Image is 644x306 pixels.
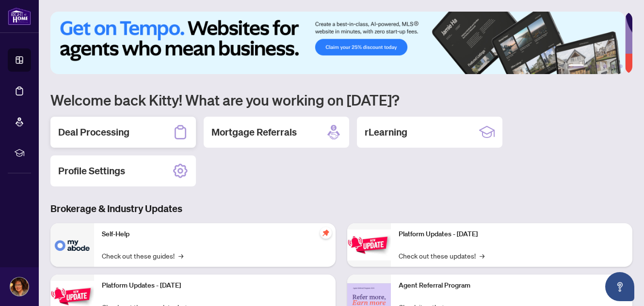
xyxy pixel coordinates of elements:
[8,7,31,25] img: logo
[50,223,94,267] img: Self-Help
[365,125,407,139] h2: rLearning
[50,12,625,74] img: Slide 0
[320,227,332,239] span: pushpin
[399,250,484,261] a: Check out these updates!→
[480,250,484,261] span: →
[568,64,584,68] button: 1
[588,64,592,68] button: 2
[596,64,599,68] button: 3
[50,91,632,109] h1: Welcome back Kitty! What are you working on [DATE]?
[605,272,634,301] button: Open asap
[611,64,615,68] button: 5
[619,64,623,68] button: 6
[58,164,125,178] h2: Profile Settings
[102,229,328,240] p: Self-Help
[58,125,129,139] h2: Deal Processing
[102,280,328,291] p: Platform Updates - [DATE]
[347,229,391,260] img: Platform Updates - June 23, 2025
[178,250,183,261] span: →
[50,202,632,215] h3: Brokerage & Industry Updates
[603,64,607,68] button: 4
[102,250,183,261] a: Check out these guides!→
[399,280,625,291] p: Agent Referral Program
[10,277,29,296] img: Profile Icon
[399,229,625,240] p: Platform Updates - [DATE]
[211,125,297,139] h2: Mortgage Referrals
